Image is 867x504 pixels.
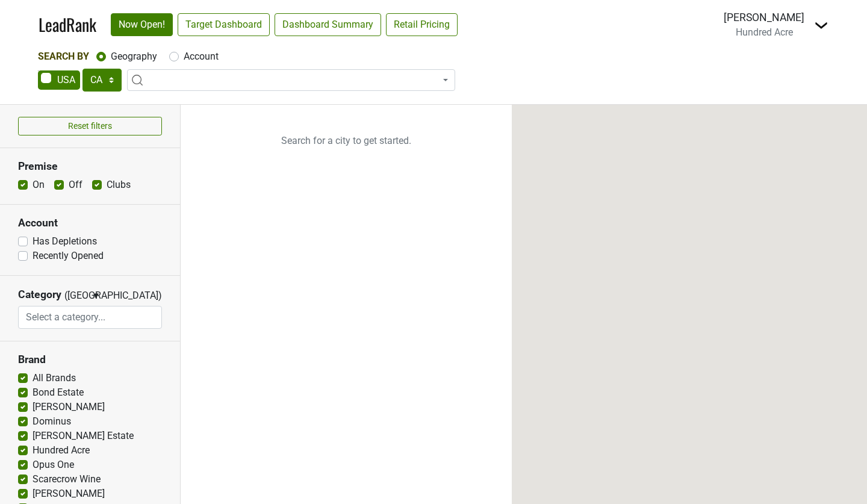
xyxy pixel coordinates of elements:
label: Hundred Acre [33,443,90,458]
label: Recently Opened [33,249,104,263]
label: Opus One [33,458,74,472]
div: [PERSON_NAME] [724,10,804,25]
label: Clubs [107,178,131,192]
label: [PERSON_NAME] Estate [33,429,134,443]
label: Geography [111,49,157,64]
h3: Brand [18,353,162,366]
label: On [33,178,45,192]
span: ▼ [92,290,101,301]
h3: Account [18,217,162,229]
a: Now Open! [111,13,173,36]
a: Target Dashboard [178,13,270,36]
a: Dashboard Summary [275,13,381,36]
a: Retail Pricing [386,13,458,36]
label: Dominus [33,414,71,429]
label: Has Depletions [33,234,97,249]
label: Off [69,178,82,192]
img: Dropdown Menu [814,18,828,33]
span: Search By [38,51,89,62]
h3: Premise [18,160,162,173]
label: Bond Estate [33,385,84,400]
label: Account [184,49,219,64]
label: Scarecrow Wine [33,472,101,487]
label: [PERSON_NAME] [33,400,105,414]
h3: Category [18,288,61,301]
label: All Brands [33,371,76,385]
span: Hundred Acre [736,26,793,38]
p: Search for a city to get started. [181,105,512,177]
button: Reset filters [18,117,162,135]
label: [PERSON_NAME] [33,487,105,501]
a: LeadRank [39,12,96,37]
span: ([GEOGRAPHIC_DATA]) [64,288,89,306]
input: Select a category... [19,306,161,329]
